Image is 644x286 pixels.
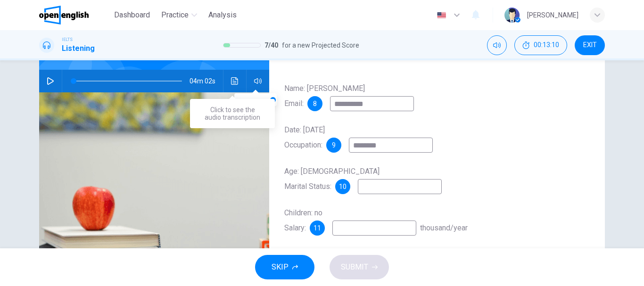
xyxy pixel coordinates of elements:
[504,8,520,23] img: Profile picture
[284,125,325,149] span: Date: [DATE] Occupation:
[114,9,150,21] span: Dashboard
[255,255,314,279] button: SKIP
[39,6,110,25] a: OpenEnglish logo
[39,6,89,25] img: OpenEnglish logo
[284,167,380,191] span: Age: [DEMOGRAPHIC_DATA] Marital Status:
[208,9,237,21] span: Analysis
[157,7,201,24] button: Practice
[205,7,240,24] button: Analysis
[514,35,567,55] button: 00:13:10
[282,40,359,51] span: for a new Projected Score
[284,84,365,108] span: Name: [PERSON_NAME] Email:
[190,70,223,92] span: 04m 02s
[110,7,154,24] button: Dashboard
[583,41,597,49] span: EXIT
[420,223,468,232] span: thousand/year
[272,261,289,274] span: SKIP
[161,9,189,21] span: Practice
[227,70,242,92] button: Click to see the audio transcription
[314,225,321,231] span: 11
[514,35,567,55] div: Hide
[284,208,322,232] span: Children: no Salary:
[487,35,507,55] div: Mute
[62,43,95,54] h1: Listening
[527,9,578,21] div: [PERSON_NAME]
[575,35,605,55] button: EXIT
[264,40,278,51] span: 7 / 40
[62,36,73,43] span: IELTS
[190,99,275,128] div: Click to see the audio transcription
[534,41,559,49] span: 00:13:10
[436,12,447,19] img: en
[313,100,317,107] span: 8
[339,183,347,190] span: 10
[332,142,336,148] span: 9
